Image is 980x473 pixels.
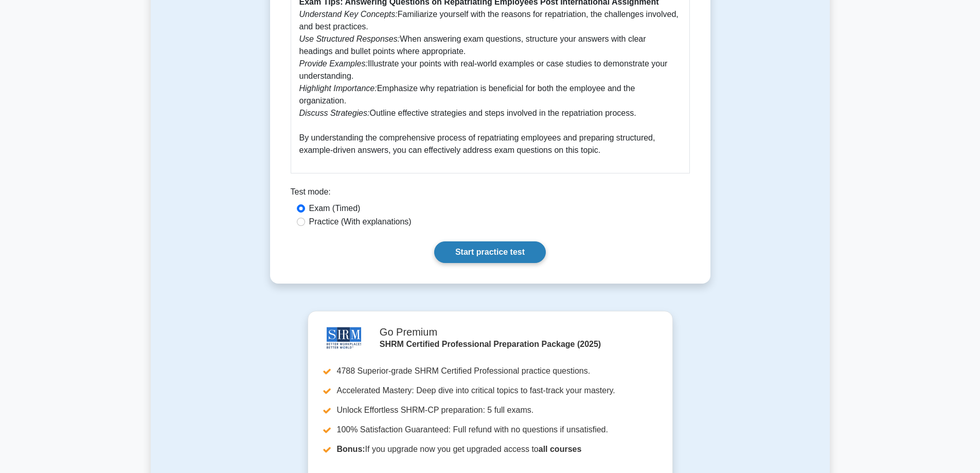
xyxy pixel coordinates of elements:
i: Understand Key Concepts: [299,10,398,19]
i: Highlight Importance: [299,84,377,93]
div: Test mode: [291,186,690,202]
label: Practice (With explanations) [309,216,412,228]
i: Use Structured Responses: [299,34,400,43]
i: Discuss Strategies: [299,109,370,117]
i: Provide Examples: [299,59,368,68]
label: Exam (Timed) [309,202,361,215]
a: Start practice test [434,241,546,263]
